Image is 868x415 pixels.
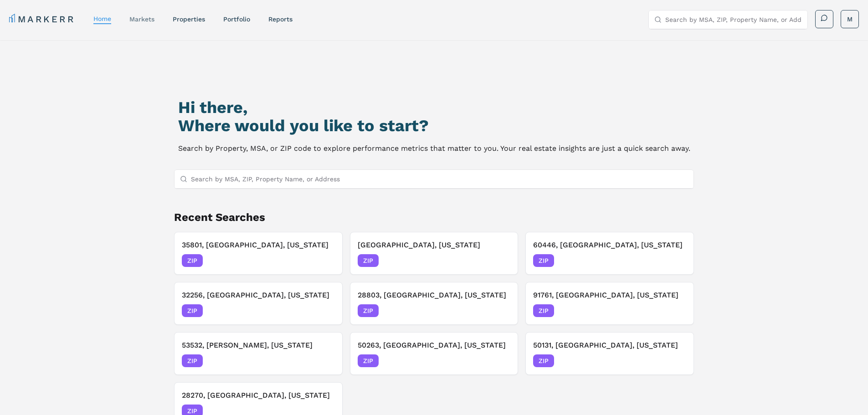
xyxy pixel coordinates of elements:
[533,304,554,317] span: ZIP
[314,306,335,315] span: [DATE]
[666,306,686,315] span: [DATE]
[178,117,690,135] h2: Where would you like to start?
[174,332,343,375] button: 53532, [PERSON_NAME], [US_STATE]ZIP[DATE]
[182,340,335,351] h3: 53532, [PERSON_NAME], [US_STATE]
[358,290,511,301] h3: 28803, [GEOGRAPHIC_DATA], [US_STATE]
[358,304,379,317] span: ZIP
[182,240,335,251] h3: 35801, [GEOGRAPHIC_DATA], [US_STATE]
[490,256,510,265] span: [DATE]
[525,232,694,275] button: 60446, [GEOGRAPHIC_DATA], [US_STATE]ZIP[DATE]
[93,15,111,22] a: home
[9,13,75,26] a: MARKERR
[358,254,379,267] span: ZIP
[182,304,203,317] span: ZIP
[182,290,335,301] h3: 32256, [GEOGRAPHIC_DATA], [US_STATE]
[665,10,802,29] input: Search by MSA, ZIP, Property Name, or Address
[533,240,686,251] h3: 60446, [GEOGRAPHIC_DATA], [US_STATE]
[525,282,694,325] button: 91761, [GEOGRAPHIC_DATA], [US_STATE]ZIP[DATE]
[533,354,554,367] span: ZIP
[350,232,519,275] button: [GEOGRAPHIC_DATA], [US_STATE]ZIP[DATE]
[174,210,694,225] h2: Recent Searches
[268,15,293,23] a: reports
[178,98,690,117] h1: Hi there,
[358,354,379,367] span: ZIP
[182,354,203,367] span: ZIP
[314,356,335,365] span: [DATE]
[174,282,343,325] button: 32256, [GEOGRAPHIC_DATA], [US_STATE]ZIP[DATE]
[358,340,511,351] h3: 50263, [GEOGRAPHIC_DATA], [US_STATE]
[533,340,686,351] h3: 50131, [GEOGRAPHIC_DATA], [US_STATE]
[129,15,154,23] a: markets
[490,356,510,365] span: [DATE]
[841,10,859,28] button: M
[178,142,690,155] p: Search by Property, MSA, or ZIP code to explore performance metrics that matter to you. Your real...
[182,390,335,401] h3: 28270, [GEOGRAPHIC_DATA], [US_STATE]
[350,282,519,325] button: 28803, [GEOGRAPHIC_DATA], [US_STATE]ZIP[DATE]
[173,15,205,23] a: properties
[358,240,511,251] h3: [GEOGRAPHIC_DATA], [US_STATE]
[533,254,554,267] span: ZIP
[174,232,343,275] button: 35801, [GEOGRAPHIC_DATA], [US_STATE]ZIP[DATE]
[847,15,853,24] span: M
[314,256,335,265] span: [DATE]
[350,332,519,375] button: 50263, [GEOGRAPHIC_DATA], [US_STATE]ZIP[DATE]
[666,356,686,365] span: [DATE]
[182,254,203,267] span: ZIP
[490,306,510,315] span: [DATE]
[223,15,250,23] a: Portfolio
[533,290,686,301] h3: 91761, [GEOGRAPHIC_DATA], [US_STATE]
[191,170,688,188] input: Search by MSA, ZIP, Property Name, or Address
[525,332,694,375] button: 50131, [GEOGRAPHIC_DATA], [US_STATE]ZIP[DATE]
[666,256,686,265] span: [DATE]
